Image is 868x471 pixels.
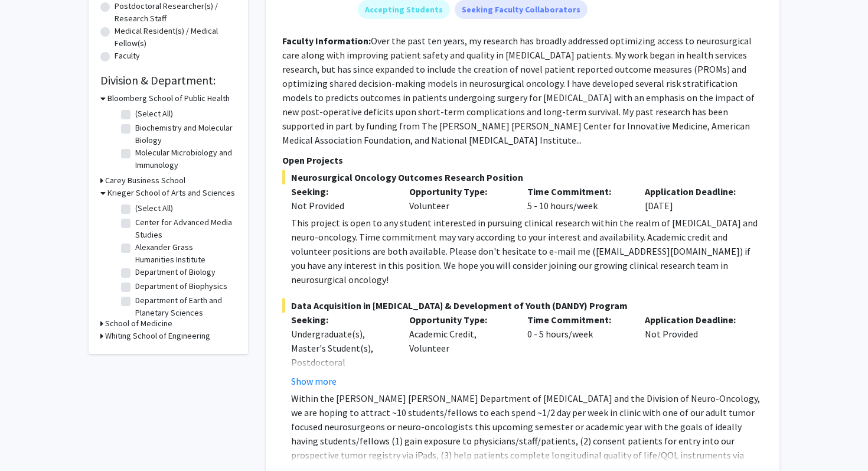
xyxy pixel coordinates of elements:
[105,330,210,342] h3: Whiting School of Engineering
[135,216,233,241] label: Center for Advanced Media Studies
[636,313,754,388] div: Not Provided
[282,35,755,146] fg-read-more: Over the past ten years, my research has broadly addressed optimizing access to neurosurgical car...
[282,298,763,313] span: Data Acquisition in [MEDICAL_DATA] & Development of Youth (DANDY) Program
[282,170,763,184] span: Neurosurgical Oncology Outcomes Research Position
[645,313,745,327] p: Application Deadline:
[645,184,745,199] p: Application Deadline:
[105,174,185,187] h3: Carey Business School
[115,25,236,50] label: Medical Resident(s) / Medical Fellow(s)
[9,418,50,462] iframe: Chat
[400,184,518,213] div: Volunteer
[135,294,233,319] label: Department of Earth and Planetary Sciences
[135,266,216,278] label: Department of Biology
[291,199,391,213] div: Not Provided
[135,108,173,120] label: (Select All)
[135,122,233,147] label: Biochemistry and Molecular Biology
[518,313,637,388] div: 0 - 5 hours/week
[107,187,235,199] h3: Krieger School of Arts and Sciences
[135,241,233,266] label: Alexander Grass Humanities Institute
[105,317,172,330] h3: School of Medicine
[291,184,391,199] p: Seeking:
[409,184,510,199] p: Opportunity Type:
[527,313,628,327] p: Time Commitment:
[291,216,763,287] div: This project is open to any student interested in pursuing clinical research within the realm of ...
[135,147,233,171] label: Molecular Microbiology and Immunology
[636,184,754,213] div: [DATE]
[115,50,140,62] label: Faculty
[518,184,637,213] div: 5 - 10 hours/week
[135,280,227,293] label: Department of Biophysics
[100,73,236,87] h2: Division & Department:
[291,374,337,388] button: Show more
[400,313,518,388] div: Academic Credit, Volunteer
[282,35,371,47] b: Faculty Information:
[282,153,763,167] p: Open Projects
[527,184,628,199] p: Time Commitment:
[291,313,391,327] p: Seeking:
[107,92,230,105] h3: Bloomberg School of Public Health
[409,313,510,327] p: Opportunity Type:
[135,202,173,215] label: (Select All)
[291,327,391,426] div: Undergraduate(s), Master's Student(s), Postdoctoral Researcher(s) / Research Staff, Medical Resid...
